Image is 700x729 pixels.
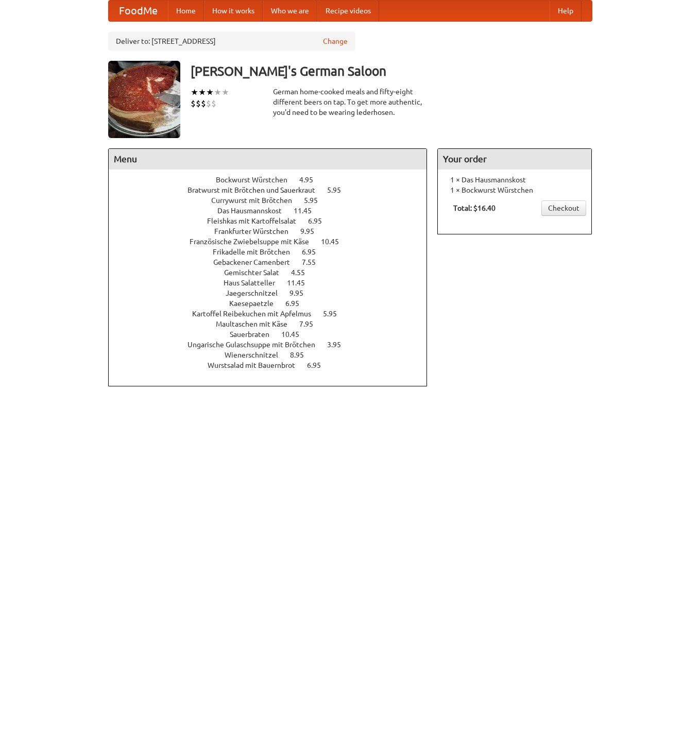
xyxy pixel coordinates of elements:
span: Gebackener Camenbert [213,258,300,266]
li: 1 × Bockwurst Würstchen [443,185,586,195]
span: 11.45 [287,279,315,287]
li: $ [211,98,216,109]
span: 10.45 [281,330,310,338]
span: 3.95 [327,341,351,349]
span: Gemischter Salat [224,268,289,277]
span: 7.95 [299,320,323,328]
span: 6.95 [307,361,331,369]
span: Kartoffel Reibekuchen mit Apfelmus [192,310,321,318]
span: Frikadelle mit Brötchen [213,248,300,256]
span: Wienerschnitzel [225,351,288,359]
a: Maultaschen mit Käse 7.95 [216,320,332,328]
li: ★ [206,87,214,98]
span: 11.45 [294,207,322,215]
a: Help [550,1,582,21]
a: FoodMe [109,1,168,21]
a: Jaegerschnitzel 9.95 [226,289,322,297]
a: Frankfurter Würstchen 9.95 [214,227,333,235]
span: 5.95 [304,196,328,205]
a: Home [168,1,204,21]
a: Kartoffel Reibekuchen mit Apfelmus 5.95 [192,310,356,318]
span: 6.95 [308,217,332,225]
li: ★ [214,87,221,98]
span: 7.55 [302,258,326,266]
li: $ [206,98,211,109]
span: Bockwurst Würstchen [216,176,298,184]
h3: [PERSON_NAME]'s German Saloon [191,61,592,81]
li: $ [191,98,196,109]
a: Ungarische Gulaschsuppe mit Brötchen 3.95 [187,341,360,349]
a: Wurstsalad mit Bauernbrot 6.95 [208,361,340,369]
span: Maultaschen mit Käse [216,320,298,328]
a: Sauerbraten 10.45 [230,330,318,338]
li: ★ [221,87,229,98]
span: Haus Salatteller [224,279,285,287]
span: 5.95 [323,310,347,318]
span: Sauerbraten [230,330,280,338]
span: Das Hausmannskost [217,207,292,215]
span: Wurstsalad mit Bauernbrot [208,361,305,369]
span: Ungarische Gulaschsuppe mit Brötchen [187,341,326,349]
a: Checkout [541,200,586,216]
b: Total: $16.40 [453,204,496,212]
a: Kaesepaetzle 6.95 [229,299,318,308]
span: 4.55 [291,268,315,277]
li: $ [201,98,206,109]
a: Französische Zwiebelsuppe mit Käse 10.45 [190,238,358,246]
a: Das Hausmannskost 11.45 [217,207,331,215]
li: ★ [191,87,198,98]
span: 10.45 [321,238,349,246]
a: Haus Salatteller 11.45 [224,279,324,287]
span: Jaegerschnitzel [226,289,288,297]
h4: Menu [109,149,427,169]
a: Who we are [263,1,317,21]
span: 9.95 [289,289,314,297]
h4: Your order [438,149,591,169]
a: Currywurst mit Brötchen 5.95 [211,196,337,205]
a: Bockwurst Würstchen 4.95 [216,176,332,184]
span: Currywurst mit Brötchen [211,196,302,205]
span: 6.95 [302,248,326,256]
span: Französische Zwiebelsuppe mit Käse [190,238,319,246]
a: Frikadelle mit Brötchen 6.95 [213,248,335,256]
li: $ [196,98,201,109]
a: Recipe videos [317,1,379,21]
a: Fleishkas mit Kartoffelsalat 6.95 [207,217,341,225]
span: 5.95 [327,186,351,194]
div: Deliver to: [STREET_ADDRESS] [108,32,355,50]
li: ★ [198,87,206,98]
a: Change [323,36,348,46]
a: Wienerschnitzel 8.95 [225,351,323,359]
li: 1 × Das Hausmannskost [443,175,586,185]
span: 9.95 [300,227,325,235]
a: Gebackener Camenbert 7.55 [213,258,335,266]
span: Bratwurst mit Brötchen und Sauerkraut [187,186,326,194]
a: How it works [204,1,263,21]
span: Kaesepaetzle [229,299,284,308]
span: 8.95 [290,351,314,359]
span: 6.95 [285,299,310,308]
span: Frankfurter Würstchen [214,227,299,235]
span: Fleishkas mit Kartoffelsalat [207,217,306,225]
a: Bratwurst mit Brötchen und Sauerkraut 5.95 [187,186,360,194]
div: German home-cooked meals and fifty-eight different beers on tap. To get more authentic, you'd nee... [273,87,428,117]
a: Gemischter Salat 4.55 [224,268,324,277]
span: 4.95 [299,176,323,184]
img: angular.jpg [108,61,180,138]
